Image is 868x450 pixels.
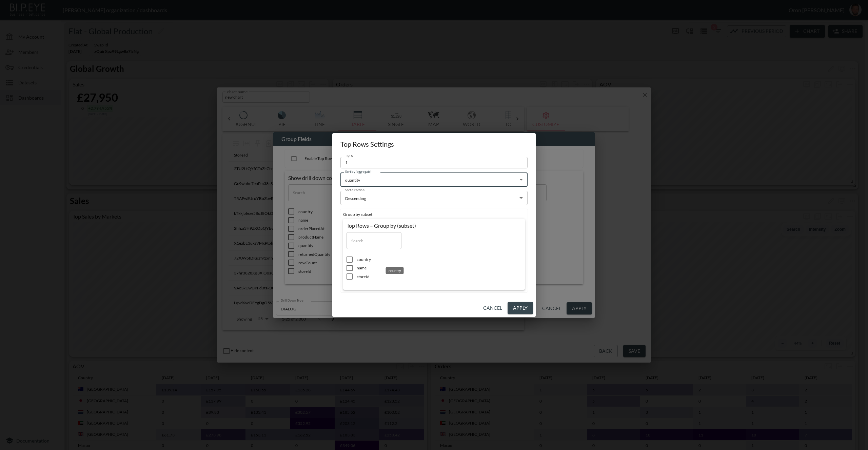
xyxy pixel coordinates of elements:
span: Descending [345,196,366,201]
label: Sort direction [345,188,364,192]
div: country [386,267,404,274]
span: quantity [345,178,360,183]
div: Group by subset [343,212,525,217]
label: Sort by (aggregate) [345,169,372,174]
span: storeId [357,274,435,280]
h2: Top Rows Settings [332,133,536,155]
label: Top N [345,154,353,158]
input: Search [347,232,401,249]
button: Apply [508,302,533,314]
div: Top Rows – Group by (subset) [347,222,435,229]
span: country [357,257,435,262]
button: Cancel [480,302,505,314]
span: name [357,265,435,271]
